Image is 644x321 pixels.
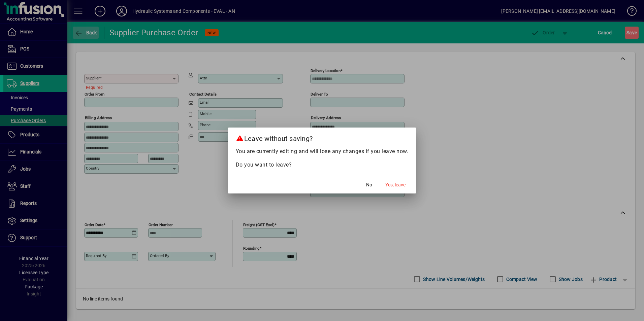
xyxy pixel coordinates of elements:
[358,179,380,191] button: No
[383,179,408,191] button: Yes, leave
[236,161,409,169] p: Do you want to leave?
[366,181,372,188] span: No
[228,128,417,147] h2: Leave without saving?
[385,181,406,188] span: Yes, leave
[236,147,409,155] p: You are currently editing and will lose any changes if you leave now.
